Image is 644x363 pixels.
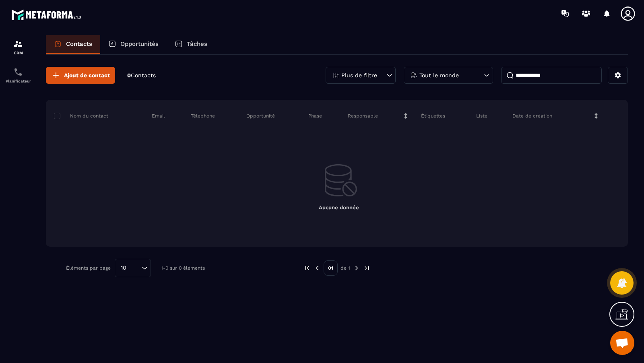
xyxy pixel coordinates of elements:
p: Planificateur [2,79,34,83]
a: formationformationCRM [2,33,34,61]
p: Téléphone [191,113,215,119]
img: scheduler [13,67,23,77]
div: Search for option [115,259,151,277]
img: next [353,264,360,272]
p: Email [152,113,165,119]
div: Ouvrir le chat [610,331,634,355]
p: Éléments par page [66,265,111,271]
p: Tâches [187,40,207,47]
p: 1-0 sur 0 éléments [161,265,205,271]
img: next [363,264,370,272]
a: schedulerschedulerPlanificateur [2,61,34,89]
p: Responsable [348,113,378,119]
p: Date de création [512,113,552,119]
p: Opportunités [120,40,159,47]
a: Opportunités [100,35,167,54]
span: Contacts [131,72,156,78]
p: Phase [308,113,322,119]
p: Étiquettes [421,113,445,119]
a: Tâches [167,35,215,54]
img: prev [303,264,311,272]
p: Plus de filtre [341,72,377,78]
p: Liste [476,113,487,119]
img: logo [11,7,84,22]
p: de 1 [341,265,350,271]
p: Contacts [66,40,92,47]
a: Contacts [46,35,100,54]
p: 01 [324,260,338,276]
p: 0 [127,72,156,79]
img: prev [314,264,321,272]
span: 10 [118,264,129,272]
p: Opportunité [246,113,275,119]
span: Ajout de contact [64,71,110,79]
p: CRM [2,51,34,55]
span: Aucune donnée [319,204,359,210]
input: Search for option [129,264,140,272]
p: Tout le monde [419,72,459,78]
p: Nom du contact [54,113,108,119]
button: Ajout de contact [46,67,115,84]
img: formation [13,39,23,49]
